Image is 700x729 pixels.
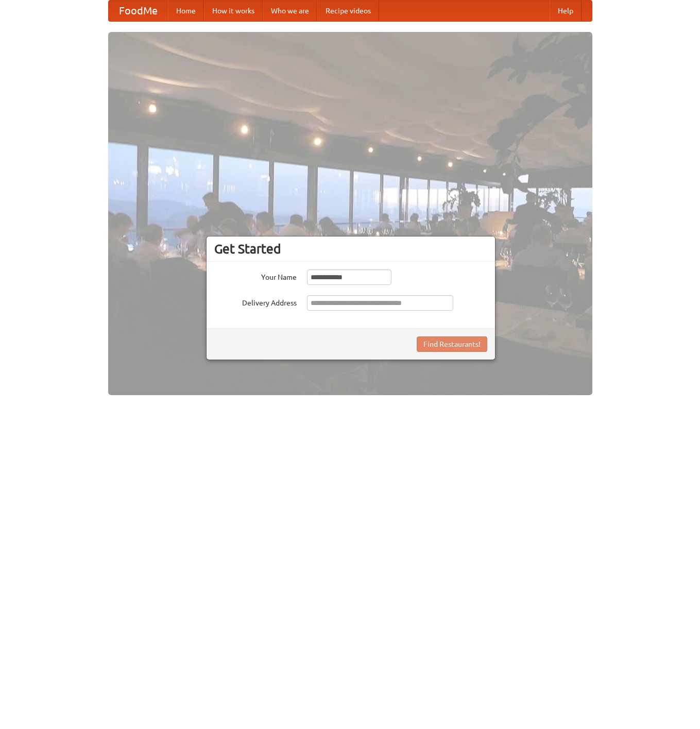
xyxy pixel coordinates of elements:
[168,1,204,21] a: Home
[214,241,487,257] h3: Get Started
[417,336,487,352] button: Find Restaurants!
[109,1,168,21] a: FoodMe
[214,269,297,282] label: Your Name
[214,295,297,308] label: Delivery Address
[550,1,582,21] a: Help
[263,1,317,21] a: Who we are
[317,1,379,21] a: Recipe videos
[204,1,263,21] a: How it works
